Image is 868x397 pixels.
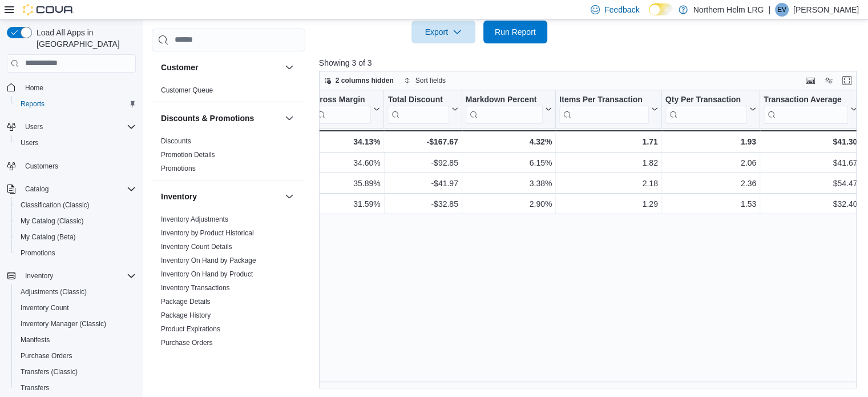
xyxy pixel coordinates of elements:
button: Discounts & Promotions [161,113,280,124]
div: 1.53 [665,197,756,211]
button: Catalog [21,182,53,196]
span: Inventory Count [16,301,136,315]
span: Dark Mode [649,15,649,16]
div: -$41.97 [387,177,458,190]
div: Total Discount [387,94,449,123]
button: Promotions [11,245,140,261]
div: Qty Per Transaction [665,94,746,123]
span: EV [777,3,786,17]
a: Reports [16,97,49,111]
span: Users [21,138,38,147]
a: Inventory On Hand by Product [161,270,253,278]
a: Inventory Count [16,301,74,315]
button: Export [411,21,475,43]
span: Sort fields [415,76,446,85]
a: Inventory On Hand by Package [161,256,256,264]
a: Customers [21,159,63,173]
div: 1.82 [559,156,658,170]
span: Inventory Manager (Classic) [21,319,106,328]
span: Promotions [16,246,136,260]
p: | [768,3,770,17]
span: Classification (Classic) [21,200,90,210]
div: -$92.85 [387,156,458,170]
span: My Catalog (Classic) [21,216,84,226]
div: 2.36 [665,177,756,190]
div: 6.15% [466,156,552,170]
span: Customers [25,162,58,171]
span: Manifests [21,335,50,344]
div: Transaction Average [764,94,848,105]
input: Dark Mode [649,3,673,15]
span: Inventory [21,269,136,283]
span: Purchase Orders [161,338,213,347]
img: Cova [23,4,74,15]
div: -$32.85 [387,197,458,211]
div: Discounts & Promotions [152,134,305,180]
div: 1.93 [665,135,756,149]
div: 4.32% [465,135,551,149]
div: Gross Margin [313,94,371,123]
div: Markdown Percent [465,94,542,105]
a: Purchase Orders [161,339,213,347]
span: Inventory Transactions [161,283,230,292]
span: Manifests [16,333,136,347]
h3: Inventory [161,191,197,202]
span: Feedback [604,4,639,15]
span: Promotions [21,248,55,258]
div: $41.67 [764,156,857,170]
span: Inventory Manager (Classic) [16,317,136,331]
a: Manifests [16,333,54,347]
button: Purchase Orders [11,348,140,364]
span: 2 columns hidden [336,76,394,85]
span: Reports [21,99,45,109]
div: 2.90% [466,197,552,211]
button: Gross Margin [313,94,380,123]
span: Users [16,136,136,150]
div: 34.13% [313,135,380,149]
span: Adjustments (Classic) [21,287,87,296]
div: Items Per Transaction [559,94,649,105]
span: Customer Queue [161,86,213,95]
span: Adjustments (Classic) [16,285,136,299]
span: Users [25,122,43,131]
div: -$167.67 [387,135,458,149]
a: Package History [161,311,211,319]
a: My Catalog (Classic) [16,214,88,228]
a: Inventory Transactions [161,284,230,292]
div: 1.29 [559,197,658,211]
button: My Catalog (Beta) [11,229,140,245]
div: 2.18 [559,177,658,190]
span: Package History [161,311,211,320]
a: Package Details [161,298,211,306]
span: My Catalog (Beta) [16,230,136,244]
button: Catalog [2,181,140,197]
span: Run Report [495,26,536,38]
button: Inventory [2,268,140,284]
button: Inventory [161,191,280,202]
button: Customer [161,62,280,73]
a: Promotion Details [161,151,215,159]
button: Reports [11,96,140,112]
span: Export [418,21,469,43]
span: Transfers (Classic) [21,367,78,376]
div: Markdown Percent [465,94,542,123]
button: Discounts & Promotions [282,111,296,125]
span: Purchase Orders [21,351,72,360]
button: Run Report [483,21,547,43]
div: Transaction Average [764,94,848,123]
button: Home [2,79,140,96]
button: Classification (Classic) [11,197,140,213]
button: Users [2,119,140,135]
span: Inventory Count [21,303,69,312]
button: Transaction Average [764,94,857,123]
div: 3.38% [466,177,552,190]
span: Customers [21,159,136,173]
span: Promotion Details [161,150,215,159]
span: Catalog [21,182,136,196]
a: Users [16,136,43,150]
span: My Catalog (Classic) [16,214,136,228]
span: Load All Apps in [GEOGRAPHIC_DATA] [32,27,136,50]
span: Classification (Classic) [16,198,136,212]
button: Customers [2,158,140,174]
span: Purchase Orders [16,349,136,363]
